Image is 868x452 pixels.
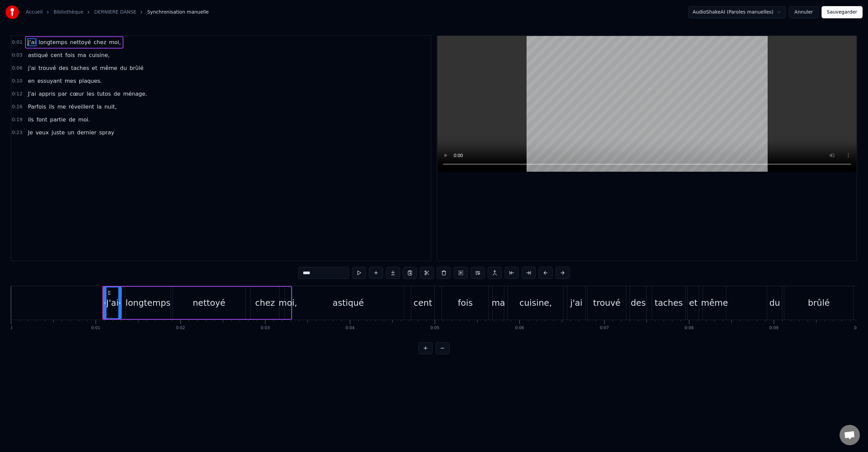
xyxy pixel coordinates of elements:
[26,9,43,16] a: Accueil
[99,64,118,72] span: même
[65,51,76,59] span: fois
[279,297,297,309] div: moi,
[122,90,147,98] span: ménage.
[70,38,92,46] span: nettoyé
[26,9,209,16] nav: breadcrumb
[12,52,22,59] span: 0:03
[27,116,34,124] span: ils
[50,116,67,124] span: partie
[12,129,22,136] span: 0:23
[840,425,860,445] a: Ouvrir le chat
[38,64,57,72] span: trouvé
[48,103,55,111] span: ils
[94,9,136,16] a: DERNIERE DANSE
[701,297,728,309] div: même
[88,51,110,59] span: cuisine,
[78,77,103,85] span: plaques.
[106,297,119,309] div: J'ai
[12,78,22,84] span: 0:10
[27,64,36,72] span: j'ai
[346,325,355,331] div: 0:04
[12,39,22,46] span: 0:01
[58,64,69,72] span: des
[35,129,50,136] span: veux
[91,64,98,72] span: et
[430,325,439,331] div: 0:05
[261,325,270,331] div: 0:03
[255,297,275,309] div: chez
[414,297,432,309] div: cent
[147,9,209,16] span: Synchronisation manuelle
[68,103,95,111] span: réveillent
[57,90,68,98] span: par
[104,103,117,111] span: nuit,
[125,297,170,309] div: longtemps
[515,325,524,331] div: 0:06
[458,297,473,309] div: fois
[108,38,121,46] span: moi,
[93,38,107,46] span: chez
[27,103,47,111] span: Parfois
[54,9,83,16] a: Bibliothèque
[854,325,863,331] div: 0:10
[78,116,91,124] span: moi.
[86,90,95,98] span: les
[64,77,77,85] span: mes
[129,64,144,72] span: brûlé
[689,297,697,309] div: et
[57,103,66,111] span: me
[570,297,583,309] div: j'ai
[12,91,22,97] span: 0:12
[96,103,102,111] span: la
[685,325,694,331] div: 0:08
[12,103,22,110] span: 0:16
[769,297,780,309] div: du
[822,6,863,18] button: Sauvegarder
[27,90,36,98] span: J'ai
[631,297,646,309] div: des
[51,129,65,136] span: juste
[492,297,505,309] div: ma
[76,129,97,136] span: dernier
[91,325,100,331] div: 0:01
[96,90,112,98] span: tutos
[27,129,34,136] span: Je
[50,51,63,59] span: cent
[808,297,830,309] div: brûlé
[71,64,90,72] span: taches
[12,116,22,123] span: 0:19
[176,325,185,331] div: 0:02
[99,129,115,136] span: spray
[113,90,121,98] span: de
[519,297,552,309] div: cuisine,
[655,297,683,309] div: taches
[36,116,48,124] span: font
[119,64,127,72] span: du
[38,38,68,46] span: longtemps
[5,5,19,19] img: youka
[10,325,13,331] div: 0
[68,116,76,124] span: de
[77,51,87,59] span: ma
[27,51,48,59] span: astiqué
[69,90,85,98] span: cœur
[789,6,818,18] button: Annuler
[67,129,75,136] span: un
[27,77,35,85] span: en
[37,77,62,85] span: essuyant
[38,90,56,98] span: appris
[27,38,36,46] span: J'ai
[769,325,778,331] div: 0:09
[333,297,364,309] div: astiqué
[593,297,620,309] div: trouvé
[600,325,609,331] div: 0:07
[193,297,225,309] div: nettoyé
[12,65,22,72] span: 0:06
